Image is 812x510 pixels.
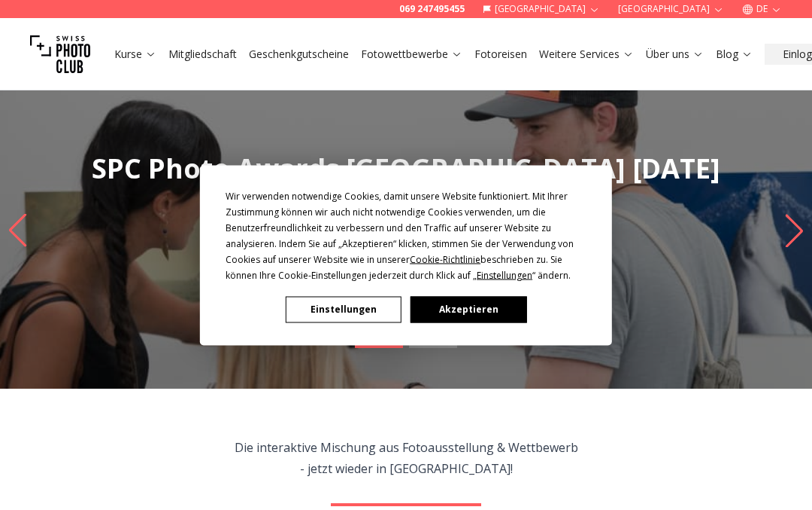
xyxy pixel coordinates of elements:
[200,165,612,345] div: Cookie Consent Prompt
[286,296,401,322] button: Einstellungen
[411,296,526,322] button: Akzeptieren
[477,268,532,281] span: Einstellungen
[226,188,586,282] div: Wir verwenden notwendige Cookies, damit unsere Website funktioniert. Mit Ihrer Zustimmung können ...
[410,252,480,265] span: Cookie-Richtlinie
